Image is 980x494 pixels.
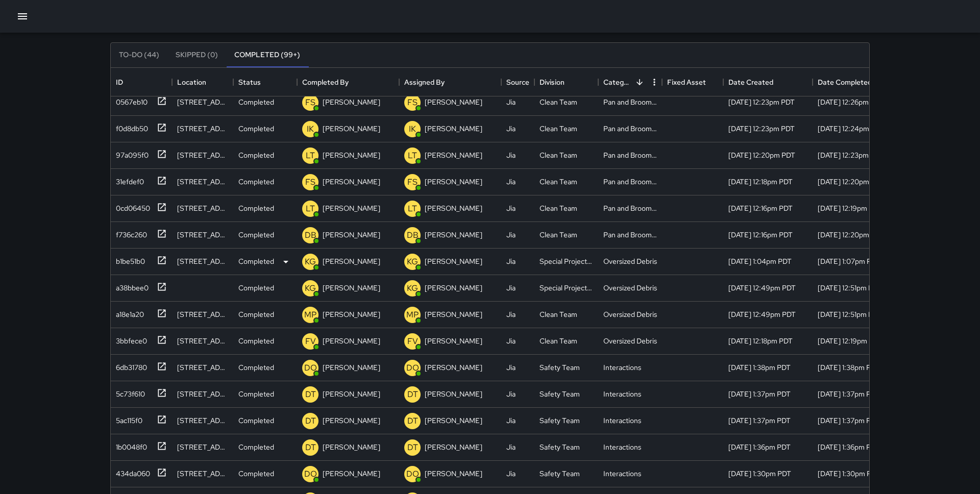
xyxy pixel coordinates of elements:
[407,176,418,188] p: FS
[233,68,297,96] div: Status
[425,389,482,399] p: [PERSON_NAME]
[323,468,380,479] p: [PERSON_NAME]
[534,68,598,96] div: Division
[818,68,872,96] div: Date Completed
[603,389,641,399] div: Interactions
[409,123,416,135] p: IK
[177,150,228,160] div: 290 Battery Street
[728,336,793,346] div: 9/18/2025, 12:18pm PDT
[540,415,580,426] div: Safety Team
[728,283,796,293] div: 9/18/2025, 12:49pm PDT
[323,150,380,160] p: [PERSON_NAME]
[603,177,657,187] div: Pan and Broom Block Faces
[172,68,233,96] div: Location
[540,283,593,293] div: Special Projects Team
[404,68,445,96] div: Assigned By
[406,468,419,480] p: DO
[111,68,172,96] div: ID
[728,97,795,107] div: 9/18/2025, 12:23pm PDT
[407,256,418,268] p: KG
[177,336,228,346] div: 621 Sansome Street
[728,362,791,373] div: 9/18/2025, 1:38pm PDT
[728,389,791,399] div: 9/18/2025, 1:37pm PDT
[818,150,884,160] div: 9/18/2025, 12:23pm PDT
[603,442,641,452] div: Interactions
[305,441,316,454] p: DT
[304,468,317,480] p: DO
[603,362,641,373] div: Interactions
[818,230,885,240] div: 9/18/2025, 12:20pm PDT
[323,283,380,293] p: [PERSON_NAME]
[112,226,147,240] div: f736c260
[112,199,150,213] div: 0cd06450
[425,415,482,426] p: [PERSON_NAME]
[177,442,228,452] div: 124 Market Street
[728,177,793,187] div: 9/18/2025, 12:18pm PDT
[540,123,577,134] div: Clean Team
[603,468,641,479] div: Interactions
[304,362,317,374] p: DO
[111,43,167,67] button: To-Do (44)
[425,309,482,319] p: [PERSON_NAME]
[540,336,577,346] div: Clean Team
[305,282,316,294] p: KG
[425,203,482,213] p: [PERSON_NAME]
[323,203,380,213] p: [PERSON_NAME]
[818,362,880,373] div: 9/18/2025, 1:38pm PDT
[425,336,482,346] p: [PERSON_NAME]
[305,229,316,241] p: DB
[425,230,482,240] p: [PERSON_NAME]
[728,150,795,160] div: 9/18/2025, 12:20pm PDT
[177,309,228,319] div: 245 California Street
[818,203,883,213] div: 9/18/2025, 12:19pm PDT
[603,97,657,107] div: Pan and Broom Block Faces
[425,442,482,452] p: [PERSON_NAME]
[116,68,123,96] div: ID
[425,256,482,266] p: [PERSON_NAME]
[540,97,577,107] div: Clean Team
[323,415,380,426] p: [PERSON_NAME]
[305,335,316,348] p: FV
[818,442,880,452] div: 9/18/2025, 1:36pm PDT
[506,415,516,426] div: Jia
[728,468,791,479] div: 9/18/2025, 1:30pm PDT
[540,442,580,452] div: Safety Team
[540,177,577,187] div: Clean Team
[425,468,482,479] p: [PERSON_NAME]
[406,309,419,321] p: MP
[112,146,149,160] div: 97a095f0
[112,172,144,187] div: 31efdef0
[603,68,632,96] div: Category
[818,283,882,293] div: 9/18/2025, 12:51pm PDT
[506,97,516,107] div: Jia
[238,309,274,319] p: Completed
[238,177,274,187] p: Completed
[177,468,228,479] div: 525 Commercial Street
[818,389,880,399] div: 9/18/2025, 1:37pm PDT
[407,388,418,401] p: DT
[723,68,813,96] div: Date Created
[323,442,380,452] p: [PERSON_NAME]
[603,283,657,293] div: Oversized Debris
[540,468,580,479] div: Safety Team
[226,43,308,67] button: Completed (99+)
[408,150,417,162] p: LT
[112,464,150,479] div: 434da060
[506,68,529,96] div: Source
[506,336,516,346] div: Jia
[408,203,417,215] p: LT
[238,150,274,160] p: Completed
[307,123,314,135] p: IK
[506,256,516,266] div: Jia
[112,279,149,293] div: a38bbee0
[177,230,228,240] div: 400 Jackson Street
[506,442,516,452] div: Jia
[112,119,148,134] div: f0d8db50
[302,68,349,96] div: Completed By
[540,68,565,96] div: Division
[603,150,657,160] div: Pan and Broom Block Faces
[305,415,316,427] p: DT
[603,203,657,213] div: Pan and Broom Block Faces
[177,415,228,426] div: 124 Market Street
[407,415,418,427] p: DT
